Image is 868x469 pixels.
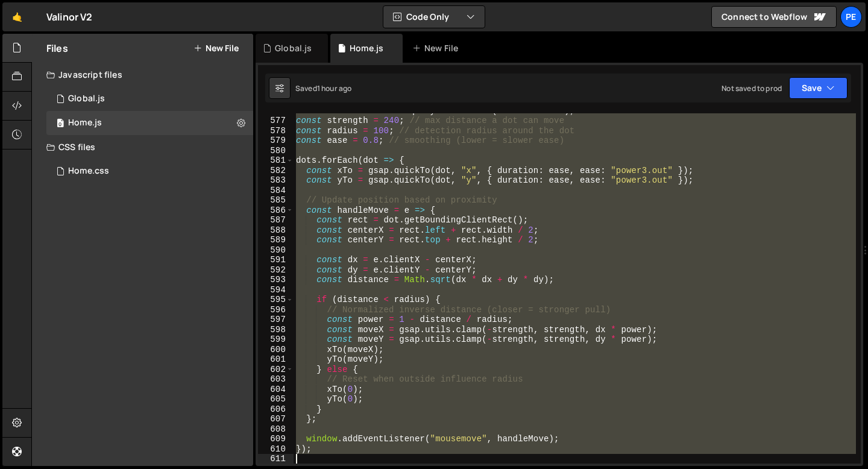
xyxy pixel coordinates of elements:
div: 605 [258,394,294,404]
div: 582 [258,166,294,176]
div: 578 [258,126,294,136]
div: Home.js [350,42,383,54]
div: 611 [258,454,294,464]
div: 17312/48035.js [46,111,253,135]
div: 590 [258,245,294,256]
div: 607 [258,414,294,424]
div: Saved [295,83,351,93]
div: 585 [258,195,294,206]
div: 577 [258,116,294,126]
button: Save [789,77,848,99]
div: 588 [258,225,294,236]
h2: Files [46,42,68,55]
div: 581 [258,156,294,166]
div: Home.js [68,118,102,128]
div: Global.js [275,42,312,54]
div: 589 [258,235,294,245]
div: 594 [258,285,294,295]
div: 17312/48098.js [46,87,253,111]
div: Not saved to prod [722,83,782,93]
div: 600 [258,345,294,355]
div: 587 [258,215,294,225]
div: Home.css [68,166,109,177]
div: 591 [258,255,294,265]
div: 601 [258,354,294,365]
div: Javascript files [32,63,253,87]
div: 586 [258,206,294,216]
div: 606 [258,404,294,415]
div: 602 [258,365,294,375]
div: 595 [258,295,294,305]
div: 598 [258,325,294,335]
button: New File [193,43,239,53]
a: Pe [840,6,862,28]
a: Connect to Webflow [711,6,837,28]
div: CSS files [32,135,253,159]
div: 604 [258,385,294,395]
div: 610 [258,444,294,455]
span: 0 [57,119,64,129]
div: 609 [258,434,294,444]
div: 580 [258,146,294,156]
div: 596 [258,305,294,315]
div: 592 [258,265,294,275]
div: 608 [258,424,294,435]
div: 597 [258,315,294,325]
div: 584 [258,186,294,196]
div: New File [412,42,463,54]
div: 17312/48036.css [46,159,253,183]
div: 583 [258,175,294,186]
div: 593 [258,275,294,285]
div: 599 [258,335,294,345]
a: 🤙 [2,2,32,31]
button: Code Only [383,6,485,28]
div: Global.js [68,93,105,104]
div: 603 [258,374,294,385]
div: Valinor V2 [46,10,93,24]
div: 579 [258,136,294,146]
div: 1 hour ago [317,83,352,93]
